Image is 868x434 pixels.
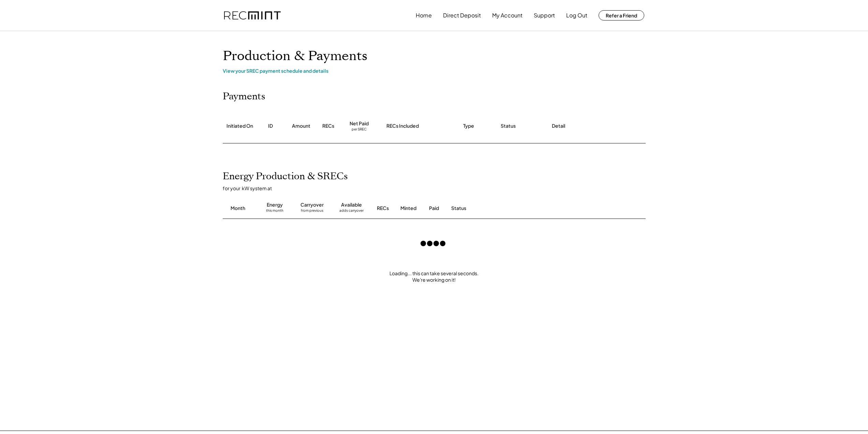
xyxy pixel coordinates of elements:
[267,201,283,208] div: Energy
[223,171,348,182] h2: Energy Production & SRECs
[566,9,587,22] button: Log Out
[223,48,646,64] h1: Production & Payments
[400,205,416,212] div: Minted
[463,123,474,129] div: Type
[223,68,646,74] div: View your SREC payment schedule and details
[226,123,253,129] div: Initiated On
[492,9,523,22] button: My Account
[231,205,245,212] div: Month
[599,10,644,20] button: Refer a Friend
[223,91,265,102] h2: Payments
[341,201,362,208] div: Available
[268,123,273,129] div: ID
[429,205,439,212] div: Paid
[443,9,481,22] button: Direct Deposit
[350,120,369,127] div: Net Paid
[266,208,283,215] div: this month
[552,123,565,129] div: Detail
[386,123,419,129] div: RECs Included
[534,9,555,22] button: Support
[451,205,567,212] div: Status
[223,185,652,191] div: for your kW system at
[416,9,432,22] button: Home
[224,11,281,20] img: recmint-logotype%403x.png
[377,205,389,212] div: RECs
[216,270,652,283] div: Loading... this can take several seconds. We're working on it!
[300,201,324,208] div: Carryover
[352,127,367,132] div: per SREC
[501,123,516,129] div: Status
[301,208,323,215] div: from previous
[292,123,310,129] div: Amount
[339,208,364,215] div: adds carryover
[322,123,334,129] div: RECs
